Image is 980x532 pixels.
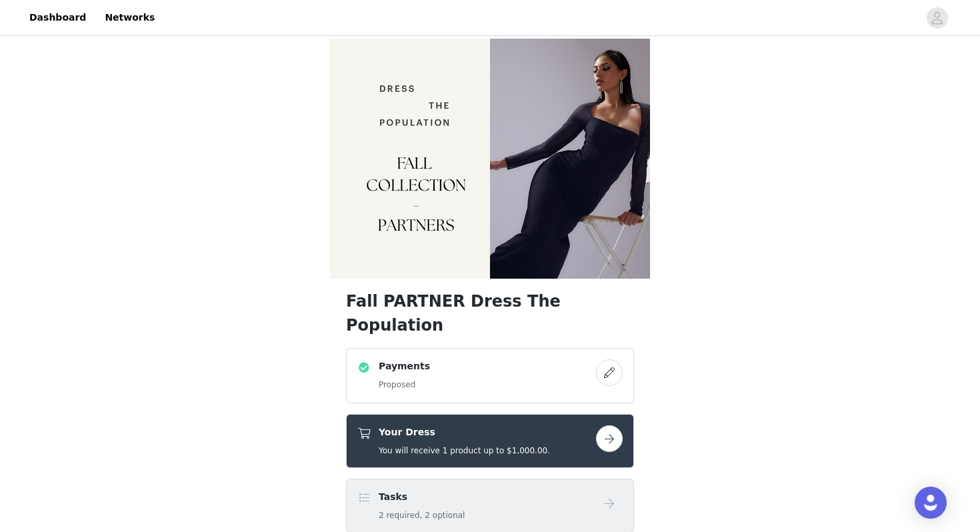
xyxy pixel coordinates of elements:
[346,414,634,468] div: Your Dress
[379,425,550,439] h4: Your Dress
[379,379,430,391] h5: Proposed
[379,490,465,504] h4: Tasks
[931,7,943,29] div: avatar
[346,348,634,403] div: Payments
[379,359,430,373] h4: Payments
[915,487,947,519] div: Open Intercom Messenger
[379,445,550,457] h5: You will receive 1 product up to $1,000.00.
[21,3,94,33] a: Dashboard
[97,3,163,33] a: Networks
[346,289,634,337] h1: Fall PARTNER Dress The Population
[379,509,465,521] h5: 2 required, 2 optional
[330,39,650,279] img: campaign image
